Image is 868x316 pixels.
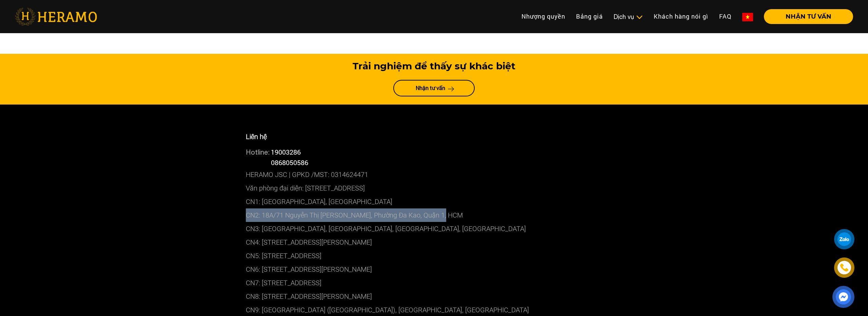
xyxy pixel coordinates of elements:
[834,258,854,277] a: phone-icon
[246,148,270,156] span: Hotline:
[614,12,643,21] div: Dịch vụ
[516,9,571,24] a: Nhượng quyền
[758,14,853,20] a: NHẬN TƯ VẤN
[393,80,475,96] a: Nhận tư vấn
[764,9,853,24] button: NHẬN TƯ VẤN
[246,168,622,181] p: HERAMO JSC | GPKD /MST: 0314624471
[636,14,643,21] img: subToggleIcon
[714,9,737,24] a: FAQ
[246,208,622,222] p: CN2: 18A/71 Nguyễn Thị [PERSON_NAME], Phường Đa Kao, Quận 1, HCM
[571,9,608,24] a: Bảng giá
[246,263,622,276] p: CN6: [STREET_ADDRESS][PERSON_NAME]
[246,181,622,195] p: Văn phòng đại diện: [STREET_ADDRESS]
[271,158,308,167] span: 0868050586
[246,249,622,263] p: CN5: [STREET_ADDRESS]
[448,86,454,91] img: arrow-next
[246,132,622,142] p: Liên hệ
[742,13,753,21] img: vn-flag.png
[246,290,622,303] p: CN8: [STREET_ADDRESS][PERSON_NAME]
[271,148,301,156] a: 19003286
[840,263,849,272] img: phone-icon
[246,61,622,72] h3: Trải nghiệm để thấy sự khác biệt
[15,8,97,25] img: heramo-logo.png
[246,276,622,290] p: CN7: [STREET_ADDRESS]
[246,195,622,208] p: CN1: [GEOGRAPHIC_DATA], [GEOGRAPHIC_DATA]
[246,235,622,249] p: CN4: [STREET_ADDRESS][PERSON_NAME]
[246,222,622,235] p: CN3: [GEOGRAPHIC_DATA], [GEOGRAPHIC_DATA], [GEOGRAPHIC_DATA], [GEOGRAPHIC_DATA]
[648,9,714,24] a: Khách hàng nói gì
